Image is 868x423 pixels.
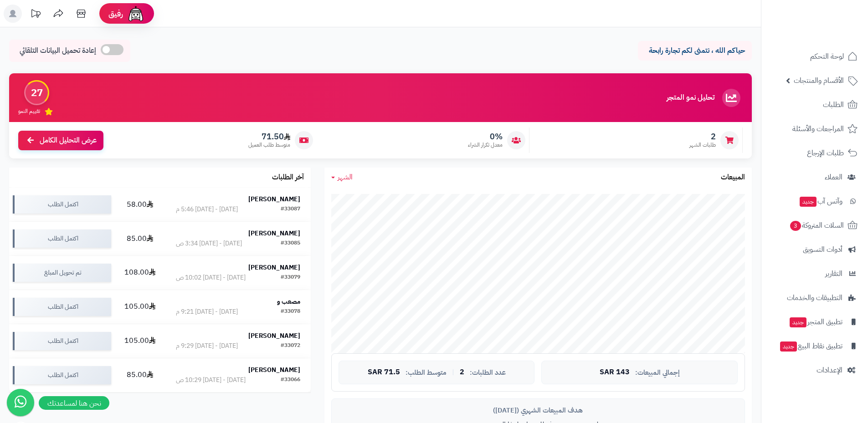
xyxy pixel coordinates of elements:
div: اكتمل الطلب [13,298,111,316]
span: جديد [780,341,797,352]
span: تقييم النمو [18,107,40,115]
span: متوسط الطلب: [406,369,447,377]
div: هدف المبيعات الشهري ([DATE]) [339,406,738,415]
span: العملاء [825,171,842,183]
a: التقارير [767,263,863,285]
span: 2 [689,132,716,142]
div: [DATE] - [DATE] 10:29 ص [176,376,246,385]
span: 143 SAR [600,368,630,377]
div: #33072 [281,341,300,351]
strong: [PERSON_NAME] [248,365,300,375]
div: #33066 [281,376,300,385]
span: 71.50 [248,132,290,142]
strong: [PERSON_NAME] [248,229,300,238]
span: معدل تكرار الشراء [468,141,503,149]
div: تم تحويل المبلغ [13,264,111,282]
strong: مصعب و [277,297,300,306]
span: تطبيق المتجر [789,316,842,328]
div: #33079 [281,273,300,282]
span: السلات المتروكة [789,219,844,232]
span: عدد الطلبات: [470,369,506,377]
span: جديد [790,317,806,327]
div: اكتمل الطلب [13,366,111,384]
span: الإعدادات [817,364,842,377]
img: ai-face.png [127,5,145,23]
div: [DATE] - [DATE] 3:34 ص [176,239,242,248]
span: الطلبات [823,98,844,111]
span: وآتس آب [799,195,842,208]
td: 105.00 [115,324,165,358]
h3: المبيعات [721,173,745,182]
div: اكتمل الطلب [13,229,111,248]
div: [DATE] - [DATE] 5:46 م [176,205,238,214]
span: إجمالي المبيعات: [635,369,680,377]
span: الأقسام والمنتجات [794,74,844,87]
span: 2 [460,368,464,377]
a: السلات المتروكة3 [767,214,863,236]
a: الشهر [331,172,353,183]
a: الإعدادات [767,359,863,381]
td: 85.00 [115,222,165,255]
a: العملاء [767,166,863,188]
span: طلبات الشهر [689,141,716,149]
span: 71.5 SAR [368,368,400,377]
a: تطبيق نقاط البيعجديد [767,335,863,357]
a: الطلبات [767,94,863,116]
div: #33078 [281,307,300,316]
a: لوحة التحكم [767,46,863,67]
td: 85.00 [115,358,165,392]
strong: [PERSON_NAME] [248,194,300,204]
a: التطبيقات والخدمات [767,287,863,309]
a: عرض التحليل الكامل [18,131,103,150]
span: | [452,369,454,376]
td: 105.00 [115,290,165,324]
td: 108.00 [115,256,165,290]
a: تطبيق المتجرجديد [767,311,863,333]
span: طلبات الإرجاع [807,147,844,159]
span: تطبيق نقاط البيع [779,340,842,352]
span: لوحة التحكم [810,50,844,63]
span: أدوات التسويق [803,243,842,256]
span: رفيق [108,8,123,19]
td: 58.00 [115,188,165,221]
a: أدوات التسويق [767,239,863,260]
span: 3 [790,221,801,231]
span: جديد [800,197,817,207]
div: [DATE] - [DATE] 9:29 م [176,341,238,351]
span: التقارير [825,267,842,280]
strong: [PERSON_NAME] [248,263,300,272]
div: اكتمل الطلب [13,332,111,350]
a: وآتس آبجديد [767,190,863,212]
span: عرض التحليل الكامل [40,135,97,146]
span: الشهر [338,172,353,183]
span: 0% [468,132,503,142]
span: المراجعات والأسئلة [792,122,844,135]
a: طلبات الإرجاع [767,142,863,164]
a: المراجعات والأسئلة [767,118,863,140]
div: [DATE] - [DATE] 10:02 ص [176,273,246,282]
span: متوسط طلب العميل [248,141,290,149]
div: #33085 [281,239,300,248]
span: التطبيقات والخدمات [787,291,842,304]
a: تحديثات المنصة [24,5,47,25]
strong: [PERSON_NAME] [248,331,300,341]
div: اكتمل الطلب [13,195,111,214]
p: حياكم الله ، نتمنى لكم تجارة رابحة [645,46,745,56]
div: [DATE] - [DATE] 9:21 م [176,307,238,316]
span: إعادة تحميل البيانات التلقائي [20,46,96,56]
h3: تحليل نمو المتجر [667,94,714,102]
h3: آخر الطلبات [272,173,304,182]
div: #33087 [281,205,300,214]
